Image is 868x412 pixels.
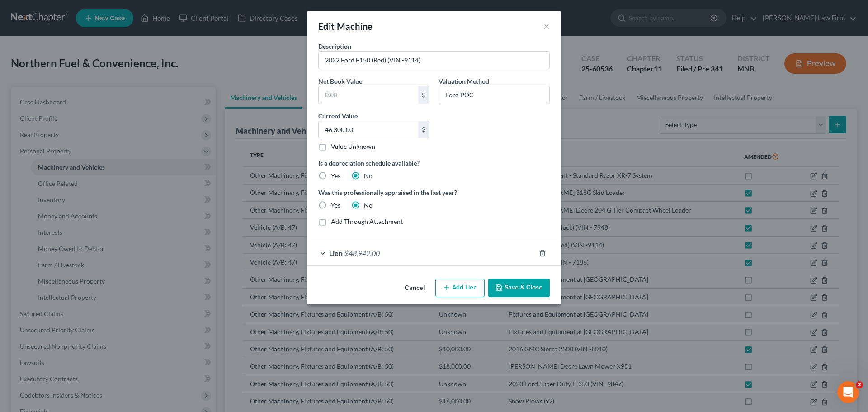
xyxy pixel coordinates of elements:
div: $ [418,86,429,104]
label: Add Through Attachment [331,217,403,226]
button: Cancel [397,279,432,298]
label: No [364,171,373,180]
div: Edit Machine [318,20,373,33]
span: Lien [329,249,343,257]
label: Yes [331,201,340,210]
label: Was this professionally appraised in the last year? [318,188,550,197]
label: Current Value [318,111,358,121]
label: Yes [331,171,340,180]
input: -- [439,86,549,104]
span: 2 [856,381,863,388]
label: No [364,201,373,210]
div: $ [418,121,429,138]
label: Description [318,42,351,51]
label: Is a depreciation schedule available? [318,158,550,168]
label: Value Unknown [331,142,375,151]
iframe: Intercom live chat [837,381,859,403]
label: Valuation Method [439,76,489,86]
button: × [543,21,550,32]
button: Save & Close [488,279,550,298]
button: Add Lien [435,279,485,298]
input: Describe... [319,52,549,69]
input: 0.00 [319,121,418,138]
label: Net Book Value [318,76,362,86]
input: 0.00 [319,86,418,104]
span: $48,942.00 [344,249,380,257]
